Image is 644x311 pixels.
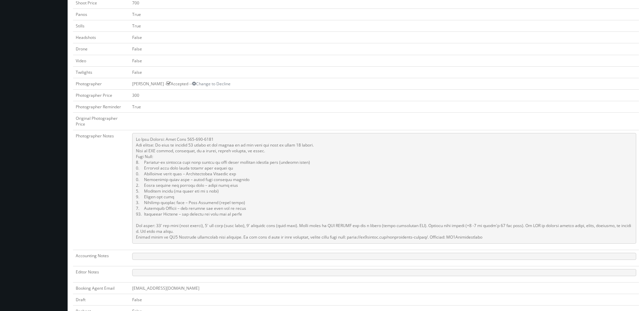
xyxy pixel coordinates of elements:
td: Panos [73,8,129,20]
td: Photographer [73,78,129,89]
td: Video [73,55,129,66]
td: Draft [73,294,129,305]
td: Editor Notes [73,266,129,282]
td: Photographer Price [73,89,129,101]
td: Booking Agent Email [73,282,129,294]
td: Stills [73,20,129,32]
td: Accounting Notes [73,250,129,266]
td: True [129,20,639,32]
td: False [129,294,639,305]
td: 300 [129,89,639,101]
td: False [129,55,639,66]
td: False [129,32,639,43]
td: True [129,101,639,113]
td: Original Photographer Price [73,113,129,130]
pre: Lo Ipsu Dolorsi: Amet Cons 565-690-6181 Adi elitse: Do eius te incidid 53 utlabo et dol magnaa en... [132,133,636,244]
td: Photographer Reminder [73,101,129,113]
td: False [129,43,639,55]
td: Headshots [73,32,129,43]
a: Change to Decline [192,81,231,87]
td: False [129,66,639,78]
td: Photographer Notes [73,130,129,250]
td: Drone [73,43,129,55]
td: [PERSON_NAME] - Accepted -- [129,78,639,89]
td: True [129,8,639,20]
td: Twilights [73,66,129,78]
td: [EMAIL_ADDRESS][DOMAIN_NAME] [129,282,639,294]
